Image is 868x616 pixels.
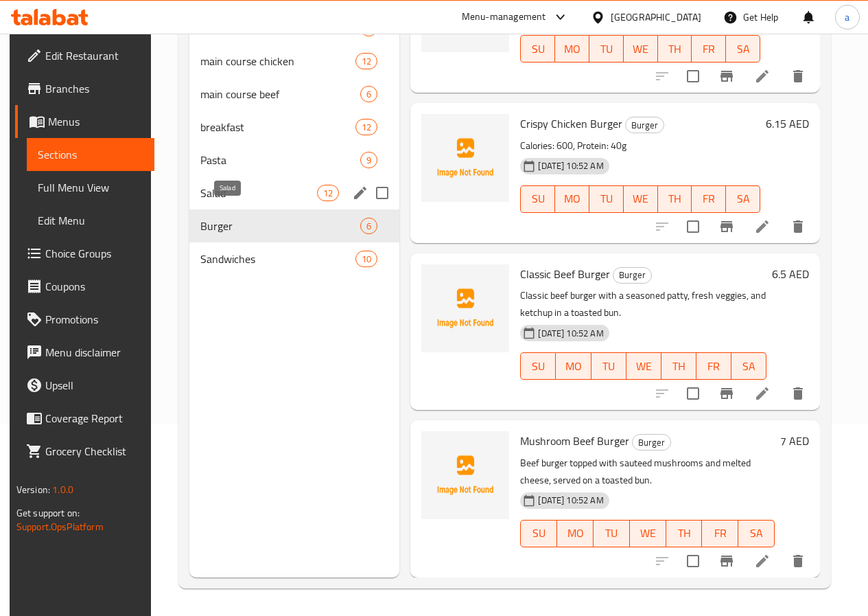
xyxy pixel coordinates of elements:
[15,402,154,435] a: Coverage Report
[611,10,701,25] div: [GEOGRAPHIC_DATA]
[679,212,707,241] span: Select to update
[15,237,154,270] a: Choice Groups
[16,518,104,536] a: Support.OpsPlatform
[692,35,726,62] button: FR
[624,185,658,213] button: WE
[462,9,546,25] div: Menu-management
[526,523,552,543] span: SU
[355,53,377,69] div: items
[189,45,399,78] div: main course chicken12
[356,121,377,134] span: 12
[629,189,653,209] span: WE
[613,267,651,283] span: Burger
[520,185,555,213] button: SU
[200,218,360,234] span: Burger
[15,105,154,138] a: Menus
[782,210,814,243] button: delete
[666,520,703,547] button: TH
[45,47,143,64] span: Edit Restaurant
[726,35,760,62] button: SA
[555,35,589,62] button: MO
[591,352,626,380] button: TU
[561,189,584,209] span: MO
[317,185,339,201] div: items
[780,431,809,450] h6: 7 AED
[520,264,610,284] span: Classic Beef Burger
[667,356,691,376] span: TH
[630,520,666,547] button: WE
[361,220,377,233] span: 6
[595,189,618,209] span: TU
[782,60,814,93] button: delete
[16,481,50,499] span: Version:
[355,119,377,135] div: items
[597,356,621,376] span: TU
[45,443,143,459] span: Grocery Checklist
[692,185,726,213] button: FR
[48,113,143,130] span: Menus
[520,455,775,489] p: Beef burger topped with sauteed mushrooms and melted cheese, served on a toasted bun.
[45,278,143,295] span: Coupons
[664,39,687,59] span: TH
[45,344,143,361] span: Menu disclaimer
[556,352,591,380] button: MO
[45,377,143,393] span: Upsell
[356,55,377,68] span: 12
[664,189,687,209] span: TH
[189,176,399,209] div: Salad12edit
[15,39,154,72] a: Edit Restaurant
[707,523,733,543] span: FR
[710,60,743,93] button: Branch-specific-item
[555,185,589,213] button: MO
[561,39,584,59] span: MO
[189,6,399,281] nav: Menu sections
[356,253,377,266] span: 10
[189,111,399,144] div: breakfast12
[738,520,775,547] button: SA
[350,183,371,203] button: edit
[45,311,143,328] span: Promotions
[361,154,377,167] span: 9
[520,352,556,380] button: SU
[200,53,355,69] span: main course chicken
[661,352,696,380] button: TH
[189,209,399,242] div: Burger6
[629,39,653,59] span: WE
[189,78,399,111] div: main course beef6
[526,39,550,59] span: SU
[625,117,664,133] div: Burger
[520,287,766,321] p: Classic beef burger with a seasoned patty, fresh veggies, and ketchup in a toasted bun.
[710,210,743,243] button: Branch-specific-item
[200,185,317,201] span: Salad
[520,137,760,155] p: Calories: 600, Protein: 40g
[710,545,743,578] button: Branch-specific-item
[532,159,609,172] span: [DATE] 10:52 AM
[782,377,814,410] button: delete
[613,267,652,284] div: Burger
[599,523,624,543] span: TU
[52,481,73,499] span: 1.0.0
[45,410,143,426] span: Coverage Report
[635,523,661,543] span: WE
[702,356,726,376] span: FR
[772,264,809,284] h6: 6.5 AED
[737,356,761,376] span: SA
[845,10,849,25] span: a
[520,35,555,62] button: SU
[731,39,755,59] span: SA
[589,35,624,62] button: TU
[318,187,338,200] span: 12
[766,114,809,133] h6: 6.15 AED
[355,251,377,267] div: items
[520,431,629,451] span: Mushroom Beef Burger
[658,185,692,213] button: TH
[520,520,557,547] button: SU
[360,218,377,234] div: items
[526,356,550,376] span: SU
[595,39,618,59] span: TU
[200,119,355,135] span: breakfast
[200,86,360,102] span: main course beef
[38,212,143,229] span: Edit Menu
[561,356,585,376] span: MO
